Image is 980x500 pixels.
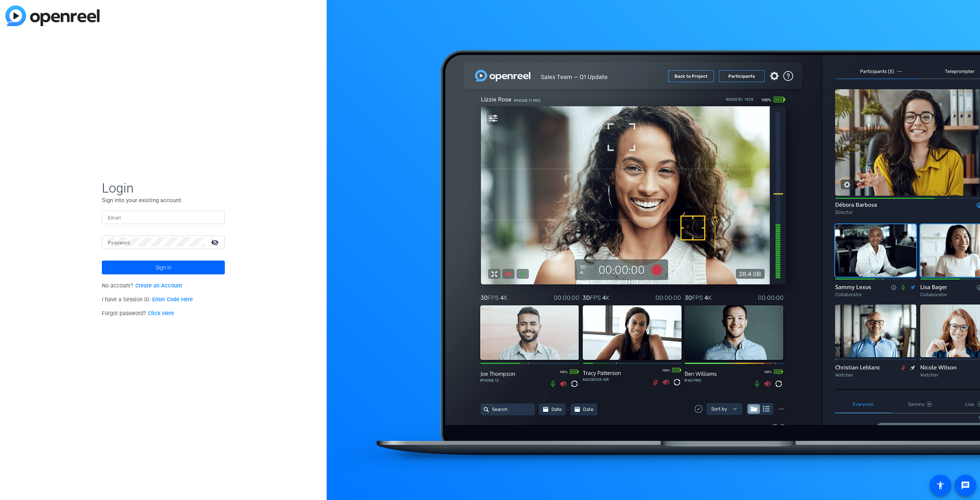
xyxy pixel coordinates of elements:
input: Enter Email Address [108,213,219,222]
mat-label: Email [108,215,121,221]
mat-icon: message [961,481,970,490]
p: Sign into your existing account. [102,196,225,204]
img: blue-gradient.svg [5,5,100,26]
a: Enter Code Here [152,296,193,303]
span: Login [102,180,225,196]
span: Forgot password? [102,310,174,317]
mat-label: Password [108,240,130,246]
span: I have a Session ID. [102,296,193,303]
button: Sign in [102,261,225,274]
a: Click Here [148,310,174,317]
a: Create an Account [135,282,182,289]
mat-icon: visibility_off [206,237,225,248]
span: Sign in [156,258,171,277]
mat-icon: accessibility [936,481,945,490]
span: No account? [102,282,182,289]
